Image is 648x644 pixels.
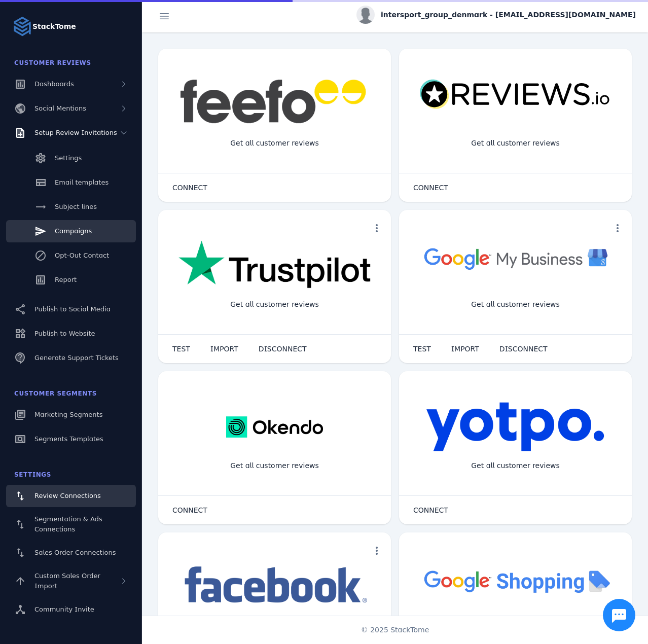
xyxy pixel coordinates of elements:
button: TEST [162,339,200,359]
a: Sales Order Connections [6,542,136,564]
a: Subject lines [6,196,136,218]
span: Segmentation & Ads Connections [34,515,102,533]
span: Setup Review Invitations [34,129,117,136]
button: more [367,218,387,238]
span: Campaigns [55,227,92,235]
span: CONNECT [413,507,448,514]
span: Email templates [55,178,109,186]
div: Get all customer reviews [222,130,327,157]
span: IMPORT [451,345,479,352]
div: Import Products from Google [455,614,575,640]
span: Publish to Website [34,330,95,337]
div: Get all customer reviews [222,291,327,318]
button: IMPORT [441,339,489,359]
span: CONNECT [172,507,207,514]
span: Sales Order Connections [34,549,116,556]
a: Review Connections [6,485,136,507]
span: Settings [55,154,82,162]
a: Segmentation & Ads Connections [6,509,136,540]
span: TEST [172,345,190,352]
img: googlebusiness.png [419,240,611,276]
span: Community Invite [34,605,94,613]
button: more [607,218,628,238]
img: feefo.png [178,79,371,124]
span: Opt-Out Contact [55,252,109,259]
span: Review Connections [34,492,101,499]
img: facebook.png [178,563,371,608]
span: Customer Segments [14,390,97,397]
button: TEST [403,339,441,359]
span: Marketing Segments [34,411,102,418]
a: Settings [6,147,136,169]
a: Publish to Website [6,323,136,345]
a: Segments Templates [6,428,136,450]
img: okendo.webp [226,402,323,452]
span: Custom Sales Order Import [34,572,100,590]
button: CONNECT [403,500,458,520]
div: Get all customer reviews [463,130,568,157]
img: Logo image [12,16,32,37]
button: IMPORT [200,339,248,359]
span: Report [55,276,77,283]
span: Segments Templates [34,435,103,443]
a: Marketing Segments [6,404,136,426]
span: CONNECT [172,184,207,191]
span: IMPORT [210,345,238,352]
div: Get all customer reviews [222,452,327,479]
a: Publish to Social Media [6,298,136,320]
span: © 2025 StackTome [361,625,429,635]
button: DISCONNECT [489,339,558,359]
a: Community Invite [6,598,136,621]
span: Customer Reviews [14,59,91,66]
img: profile.jpg [356,6,375,24]
span: Publish to Social Media [34,305,111,313]
div: Get all customer reviews [463,452,568,479]
a: Opt-Out Contact [6,244,136,267]
span: DISCONNECT [499,345,548,352]
span: Dashboards [34,80,74,88]
button: more [367,541,387,561]
button: CONNECT [162,177,218,198]
a: Campaigns [6,220,136,242]
button: CONNECT [403,177,458,198]
img: trustpilot.png [178,240,371,290]
a: Email templates [6,171,136,194]
span: Subject lines [55,203,97,210]
span: Generate Support Tickets [34,354,119,362]
span: CONNECT [413,184,448,191]
span: TEST [413,345,431,352]
button: DISCONNECT [248,339,317,359]
strong: StackTome [32,21,76,32]
a: Report [6,269,136,291]
img: reviewsio.svg [419,79,611,110]
span: DISCONNECT [259,345,307,352]
span: Social Mentions [34,104,86,112]
button: CONNECT [162,500,218,520]
div: Get all customer reviews [463,291,568,318]
img: yotpo.png [426,402,605,452]
img: googleshopping.png [419,563,611,599]
span: intersport_group_denmark - [EMAIL_ADDRESS][DOMAIN_NAME] [381,10,636,20]
span: Settings [14,471,51,478]
a: Generate Support Tickets [6,347,136,369]
button: intersport_group_denmark - [EMAIL_ADDRESS][DOMAIN_NAME] [356,6,636,24]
